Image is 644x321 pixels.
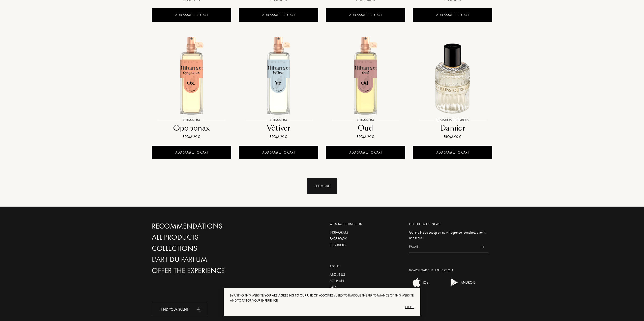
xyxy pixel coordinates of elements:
[152,233,260,242] a: All products
[326,36,405,115] img: Oud Olibanum
[330,242,401,248] a: Our blog
[412,277,422,287] img: ios app
[326,146,405,159] div: Add sample to cart
[409,284,428,288] a: ios appIOS
[307,178,337,194] div: See more
[239,8,318,22] div: Add sample to cart
[195,304,205,314] div: animation
[447,284,476,288] a: android appANDROID
[330,236,401,241] a: Facebook
[239,31,318,146] a: Vétiver OlibanumOlibanumVétiverFrom 29 €
[409,268,488,273] div: Download the application
[152,303,207,316] div: Find your scent
[265,293,335,298] span: you are agreeing to our use of «cookies»
[330,278,401,284] a: Site plan
[413,146,492,159] div: Add sample to cart
[152,244,260,253] a: Collections
[409,222,488,226] div: Get the latest news
[409,230,488,240] div: Get the inside scoop on new fragrance launches, events, and more
[152,146,231,159] div: Add sample to cart
[422,277,428,287] div: IOS
[330,285,401,290] a: FAQ
[415,134,490,139] div: From 90 €
[154,134,229,139] div: From 29 €
[152,222,260,231] a: Recommendations
[152,266,260,275] a: Offer the experience
[328,134,403,139] div: From 29 €
[413,8,492,22] div: Add sample to cart
[239,36,318,115] img: Vétiver Olibanum
[330,222,401,226] div: We share things on
[230,293,414,303] div: By using this website, used to improve the performance of this website and to tailor your experie...
[152,8,231,22] div: Add sample to cart
[413,36,492,115] img: Damier Les Bains Guerbois
[326,8,405,22] div: Add sample to cart
[230,303,414,311] div: Close
[330,272,401,277] a: About us
[481,246,484,248] img: news_send.svg
[326,31,405,146] a: Oud OlibanumOlibanumOudFrom 29 €
[152,31,231,146] a: Opoponax OlibanumOlibanumOpoponaxFrom 29 €
[330,230,401,235] a: Instagram
[152,255,260,264] a: L'Art du Parfum
[409,241,477,253] input: Email
[413,31,492,146] a: Damier Les Bains GuerboisLes Bains GuerboisDamierFrom 90 €
[152,36,231,115] img: Opoponax Olibanum
[330,264,401,268] div: About
[449,277,459,287] img: android app
[241,134,316,139] div: From 29 €
[459,277,476,287] div: ANDROID
[239,146,318,159] div: Add sample to cart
